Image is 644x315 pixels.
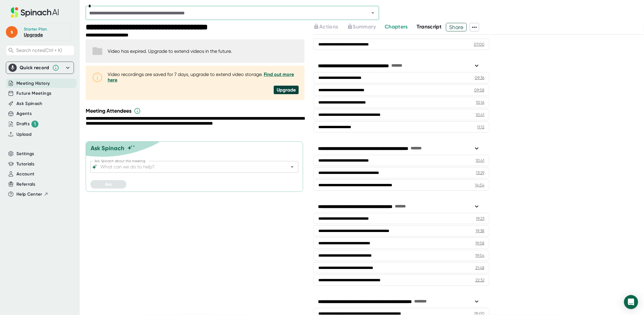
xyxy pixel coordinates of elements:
[319,23,338,30] span: Actions
[16,121,38,128] button: Drafts 1
[24,27,47,32] div: Starter Plan
[477,124,484,130] div: 11:12
[476,170,484,176] div: 13:29
[16,121,38,128] div: Drafts
[385,23,408,30] span: Chapters
[20,65,49,71] div: Quick record
[475,75,484,81] div: 09:36
[446,22,466,32] span: Share
[417,23,442,30] span: Transcript
[16,181,35,188] button: Referrals
[99,163,279,171] input: What can we do to help?
[16,80,50,87] button: Meeting History
[16,131,31,138] button: Upload
[24,32,43,38] a: Upgrade
[417,23,442,31] button: Transcript
[347,23,376,31] button: Summary
[475,277,484,283] div: 22:32
[313,23,338,31] button: Actions
[105,182,112,187] span: Ask
[16,48,62,53] span: Search notes (Ctrl + K)
[353,23,376,30] span: Summary
[624,295,638,309] div: Open Intercom Messenger
[16,171,34,177] button: Account
[288,163,296,171] button: Open
[475,253,484,258] div: 19:54
[108,72,299,83] div: Video recordings are saved for 7 days, upgrade to extend video storage.
[16,150,34,157] button: Settings
[474,41,484,47] div: 07:00
[31,121,38,128] div: 1
[9,62,71,74] div: Quick record
[6,26,18,38] span: s
[16,161,34,167] button: Tutorials
[369,9,377,17] button: Open
[475,182,484,188] div: 14:54
[475,240,484,246] div: 19:58
[91,145,124,152] div: Ask Spinach
[476,112,484,118] div: 10:41
[90,180,126,189] button: Ask
[16,191,42,198] span: Help Center
[86,107,306,114] div: Meeting Attendees
[16,110,32,117] button: Agents
[16,90,51,97] button: Future Meetings
[476,228,484,234] div: 19:38
[475,265,484,271] div: 21:48
[476,216,484,221] div: 19:23
[108,48,232,54] div: Video has expired. Upgrade to extend videos in the future.
[476,99,484,105] div: 10:16
[16,100,43,107] button: Ask Spinach
[274,86,299,94] div: Upgrade
[16,191,48,198] button: Help Center
[108,72,294,83] a: Find out more here
[474,87,484,93] div: 09:58
[446,23,467,31] button: Share
[385,23,408,31] button: Chapters
[476,157,484,163] div: 10:41
[313,23,347,31] div: Upgrade to access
